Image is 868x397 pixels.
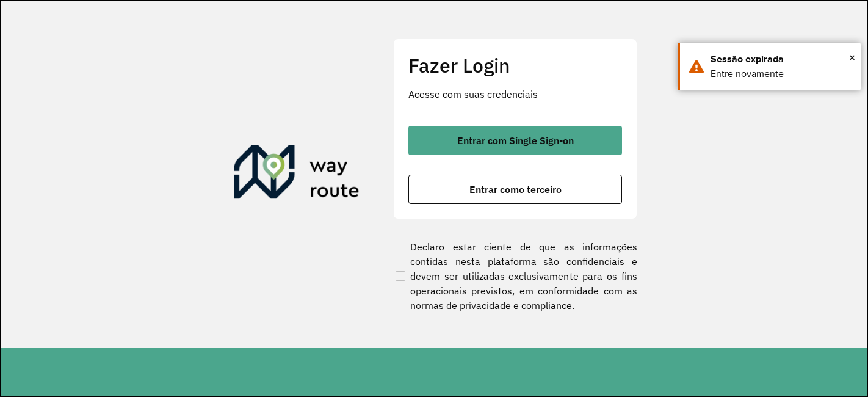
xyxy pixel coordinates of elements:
[408,54,622,77] h2: Fazer Login
[711,67,852,81] div: Entre novamente
[469,184,562,194] span: Entrar como terceiro
[457,136,574,145] span: Entrar com Single Sign-on
[408,126,622,155] button: button
[849,48,855,67] button: Close
[234,145,360,203] img: Roteirizador AmbevTech
[408,87,622,101] p: Acesse com suas credenciais
[711,52,852,67] div: Sessão expirada
[408,175,622,204] button: button
[849,48,855,67] span: ×
[393,239,637,313] label: Declaro estar ciente de que as informações contidas nesta plataforma são confidenciais e devem se...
